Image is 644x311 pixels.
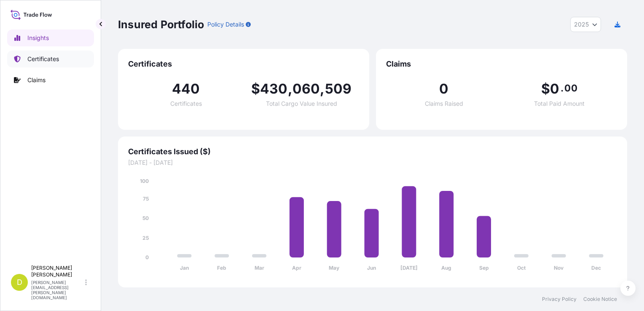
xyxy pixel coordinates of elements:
tspan: 100 [140,178,149,184]
span: Claims [386,59,617,69]
span: $ [251,82,260,96]
span: 060 [292,82,320,96]
span: 430 [260,82,288,96]
p: [PERSON_NAME] [PERSON_NAME] [31,265,83,278]
tspan: Feb [217,265,226,271]
tspan: 0 [145,254,149,260]
span: Certificates Issued ($) [128,147,617,157]
a: Claims [7,72,94,88]
p: Claims [27,76,46,84]
span: Certificates [170,101,202,107]
span: 509 [325,82,352,96]
span: [DATE] - [DATE] [128,158,617,167]
p: Certificates [27,55,59,63]
p: Insights [27,34,49,42]
tspan: 50 [142,215,149,221]
span: $ [541,82,550,96]
a: Certificates [7,51,94,67]
tspan: Mar [255,265,264,271]
tspan: 75 [143,196,149,202]
span: Claims Raised [425,101,463,107]
span: . [561,85,563,91]
span: 2025 [574,20,589,29]
tspan: Dec [591,265,601,271]
p: Policy Details [207,20,244,29]
tspan: [DATE] [400,265,418,271]
span: 00 [564,85,577,91]
tspan: Nov [554,265,564,271]
a: Cookie Notice [583,296,617,303]
span: Total Paid Amount [534,101,585,107]
tspan: Apr [292,265,301,271]
button: Year Selector [570,17,601,32]
a: Insights [7,29,94,46]
tspan: Oct [517,265,526,271]
tspan: Jan [180,265,189,271]
tspan: May [329,265,340,271]
a: Privacy Policy [542,296,577,303]
p: Insured Portfolio [118,18,204,31]
p: [PERSON_NAME][EMAIL_ADDRESS][PERSON_NAME][DOMAIN_NAME] [31,280,83,300]
span: , [320,82,325,96]
span: Total Cargo Value Insured [266,101,337,107]
tspan: Sep [479,265,489,271]
tspan: 25 [142,235,149,241]
span: Certificates [128,59,359,69]
tspan: Aug [441,265,451,271]
span: 0 [439,82,448,96]
span: 440 [172,82,200,96]
tspan: Jun [367,265,376,271]
span: D [17,278,22,287]
span: , [288,82,292,96]
span: 0 [550,82,559,96]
